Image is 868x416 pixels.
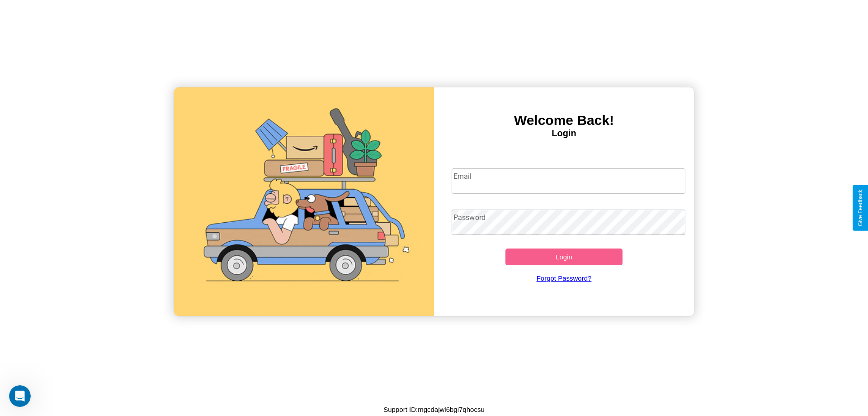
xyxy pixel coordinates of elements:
h3: Welcome Back! [434,113,694,128]
h4: Login [434,128,694,139]
iframe: Intercom live chat [9,385,31,407]
a: Forgot Password? [447,265,681,291]
button: Login [505,249,623,265]
p: Support ID: mgcdajwl6bgi7qhocsu [383,403,484,416]
div: Give Feedback [857,190,863,226]
img: gif [174,87,434,316]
